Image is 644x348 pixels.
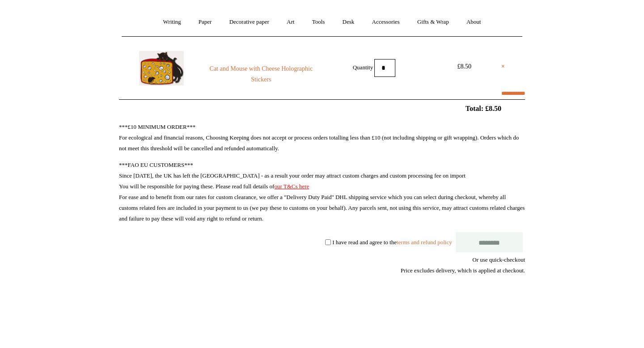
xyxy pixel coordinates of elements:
a: Tools [304,10,333,34]
a: Writing [155,10,189,34]
a: Cat and Mouse with Cheese Holographic Stickers [200,64,322,85]
h2: Total: £8.50 [98,104,546,113]
a: About [458,10,489,34]
p: ***FAO EU CUSTOMERS*** Since [DATE], the UK has left the [GEOGRAPHIC_DATA] - as a result your ord... [119,160,525,224]
label: I have read and agree to the [332,238,452,245]
label: Quantity [353,64,373,70]
div: £8.50 [444,61,484,72]
a: Decorative paper [221,10,277,34]
a: × [501,61,505,72]
p: ***£10 MINIMUM ORDER*** For ecological and financial reasons, Choosing Keeping does not accept or... [119,122,525,154]
a: Accessories [364,10,408,34]
a: terms and refund policy [397,238,452,245]
a: Paper [191,10,220,34]
div: Price excludes delivery, which is applied at checkout. [119,265,525,276]
a: Art [279,10,302,34]
iframe: PayPal-paypal [458,308,525,332]
div: Or use quick-checkout [119,255,525,276]
a: Desk [335,10,363,34]
img: Cat and Mouse with Cheese Holographic Stickers [139,51,184,85]
a: Gifts & Wrap [409,10,457,34]
a: our T&Cs here [274,183,309,190]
